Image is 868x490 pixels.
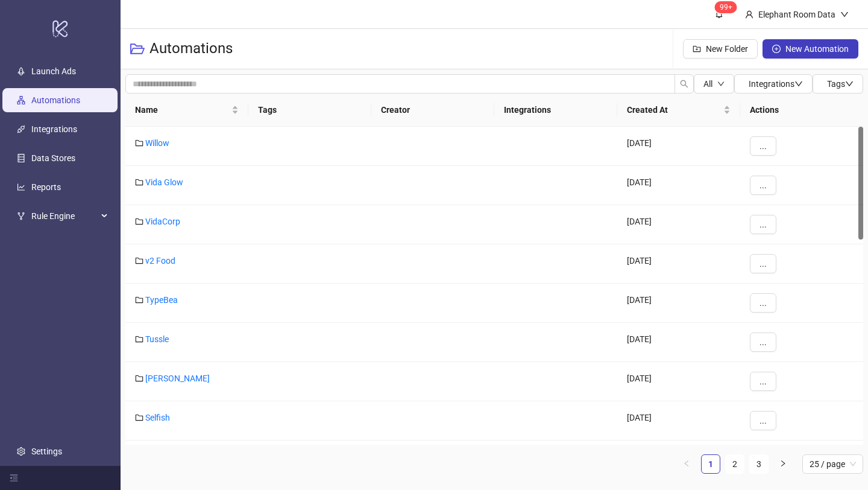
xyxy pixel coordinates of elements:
div: [DATE] [617,166,740,205]
a: Vida Glow [145,177,183,187]
span: folder-open [130,42,145,56]
a: v2 Food [145,256,175,266]
span: down [840,10,849,19]
span: folder [135,374,143,383]
span: bell [715,10,723,18]
span: plus-circle [772,45,781,53]
span: All [703,79,712,89]
span: folder-add [693,45,701,53]
span: New Automation [785,44,849,54]
span: right [779,460,787,467]
div: [DATE] [617,323,740,362]
li: 1 [701,454,720,474]
span: left [683,460,690,467]
button: New Folder [683,39,758,59]
li: 2 [725,454,744,474]
div: Elephant Room Data [753,8,840,21]
div: [DATE] [617,401,740,441]
button: ... [750,372,776,391]
span: folder [135,256,143,265]
div: [DATE] [617,284,740,323]
button: Integrationsdown [734,74,813,94]
span: Tags [827,79,854,89]
a: Tussle [145,334,169,344]
a: Willow [145,138,169,148]
a: Automations [31,95,80,105]
div: [DATE] [617,244,740,284]
th: Integrations [494,94,617,127]
th: Actions [740,94,863,127]
div: [DATE] [617,205,740,244]
span: Integrations [749,79,803,89]
a: [PERSON_NAME] [145,374,210,383]
div: [DATE] [617,441,740,480]
span: user [745,10,753,19]
button: left [677,454,696,474]
span: folder [135,217,143,226]
div: Page Size [802,454,863,474]
span: folder [135,139,143,147]
a: TypeBea [145,295,178,305]
span: fork [17,212,25,220]
a: 3 [750,455,768,473]
span: menu-fold [10,474,18,482]
a: Integrations [31,124,77,134]
span: search [680,80,688,88]
button: ... [750,254,776,273]
span: ... [759,337,767,347]
sup: 1565 [715,1,737,13]
button: ... [750,411,776,430]
th: Created At [617,94,740,127]
a: Settings [31,447,62,456]
li: Previous Page [677,454,696,474]
span: ... [759,141,767,151]
a: Data Stores [31,153,75,163]
span: 25 / page [810,455,856,473]
button: ... [750,176,776,195]
a: Launch Ads [31,66,76,76]
a: VidaCorp [145,217,180,226]
th: Creator [371,94,494,127]
span: folder [135,413,143,422]
th: Name [125,94,248,127]
th: Tags [248,94,371,127]
button: ... [750,136,776,156]
span: folder [135,296,143,304]
button: New Automation [763,39,858,59]
a: Reports [31,182,61,192]
span: Rule Engine [31,204,98,228]
div: [DATE] [617,127,740,166]
span: ... [759,298,767,308]
span: down [794,80,803,88]
span: ... [759,180,767,190]
span: New Folder [706,44,748,54]
span: folder [135,178,143,186]
span: Created At [627,103,721,116]
h3: Automations [149,39,233,59]
button: Tagsdown [813,74,863,94]
li: Next Page [773,454,793,474]
a: Selfish [145,413,170,422]
span: Name [135,103,229,116]
div: [DATE] [617,362,740,401]
span: ... [759,220,767,229]
button: ... [750,332,776,352]
button: ... [750,215,776,234]
span: down [717,80,725,87]
span: ... [759,377,767,386]
li: 3 [749,454,769,474]
span: ... [759,259,767,269]
button: ... [750,293,776,313]
a: 2 [726,455,744,473]
span: folder [135,335,143,343]
span: ... [759,416,767,425]
a: 1 [702,455,720,473]
button: right [773,454,793,474]
span: down [845,80,854,88]
button: Alldown [694,74,734,94]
